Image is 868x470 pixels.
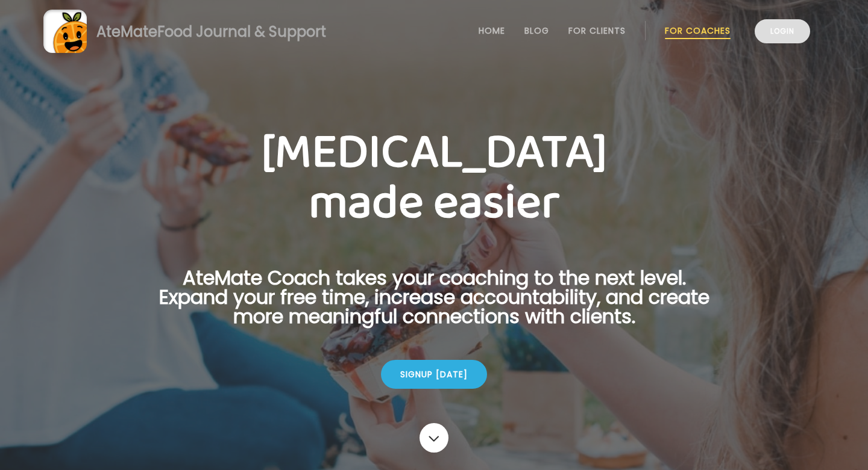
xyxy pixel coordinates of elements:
a: Login [755,19,810,43]
div: Signup [DATE] [381,360,487,389]
a: For Clients [568,26,626,36]
a: Home [479,26,505,36]
div: AteMate [87,21,326,42]
a: Blog [524,26,549,36]
a: For Coaches [665,26,731,36]
a: AteMateFood Journal & Support [43,10,825,53]
p: AteMate Coach takes your coaching to the next level. Expand your free time, increase accountabili... [140,268,728,341]
span: Food Journal & Support [157,22,326,42]
h1: [MEDICAL_DATA] made easier [140,128,728,229]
